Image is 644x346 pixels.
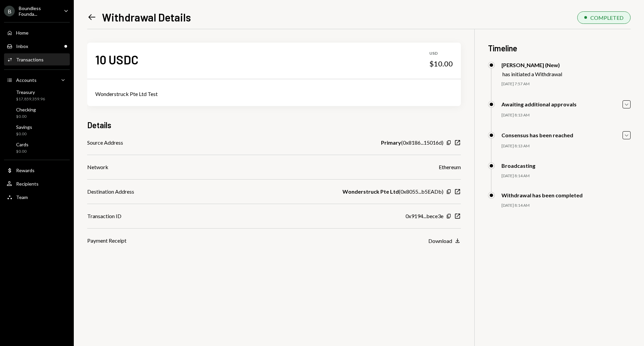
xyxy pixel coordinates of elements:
a: Inbox [4,40,70,52]
div: $17,859,359.96 [16,96,45,102]
div: [DATE] 8:14 AM [501,203,631,208]
div: $0.00 [16,114,36,119]
div: Transactions [16,57,44,62]
div: Recipients [16,181,39,187]
div: Transaction ID [87,212,121,220]
div: Consensus has been reached [501,132,573,138]
a: Treasury$17,859,359.96 [4,87,70,103]
div: Awaiting additional approvals [501,101,577,107]
div: 10 USDC [95,52,139,67]
b: Wonderstruck Pte Ltd [342,188,399,196]
div: Savings [16,124,32,130]
div: USD [429,51,453,56]
div: Team [16,194,28,200]
div: $10.00 [429,59,453,68]
div: Network [87,163,108,171]
div: Inbox [16,43,28,49]
button: Download [428,237,461,245]
div: Rewards [16,167,35,173]
a: Recipients [4,178,70,190]
div: Payment Receipt [87,237,126,245]
div: Broadcasting [501,162,535,169]
div: Treasury [16,89,45,95]
div: COMPLETED [590,14,624,21]
h1: Withdrawal Details [102,10,191,24]
div: Withdrawal has been completed [501,192,583,198]
div: [DATE] 8:13 AM [501,112,631,118]
div: $0.00 [16,131,32,137]
a: Checking$0.00 [4,105,70,121]
a: Savings$0.00 [4,122,70,138]
div: Source Address [87,139,123,147]
div: Checking [16,107,36,112]
div: B [4,6,15,16]
b: Primary [381,139,401,147]
h3: Details [87,119,111,131]
a: Team [4,191,70,203]
a: Home [4,27,70,39]
div: Destination Address [87,188,134,196]
div: $0.00 [16,149,29,154]
div: Cards [16,142,29,147]
h3: Timeline [488,43,631,54]
a: Cards$0.00 [4,140,70,156]
div: [PERSON_NAME] (New) [501,62,562,68]
div: Boundless Founda... [19,5,58,17]
a: Accounts [4,74,70,86]
div: ( 0x8055...b5EADb ) [342,188,443,196]
div: Wonderstruck Pte Ltd Test [95,90,453,98]
div: Download [428,238,452,244]
a: Rewards [4,164,70,176]
div: 0x9194...bece3e [406,212,443,220]
div: Ethereum [439,163,461,171]
div: [DATE] 7:57 AM [501,81,631,87]
div: [DATE] 8:13 AM [501,143,631,149]
div: has initiated a Withdrawal [502,71,562,77]
div: Home [16,30,29,36]
div: ( 0x8186...15016d ) [381,139,443,147]
a: Transactions [4,53,70,65]
div: [DATE] 8:14 AM [501,173,631,179]
div: Accounts [16,77,37,83]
